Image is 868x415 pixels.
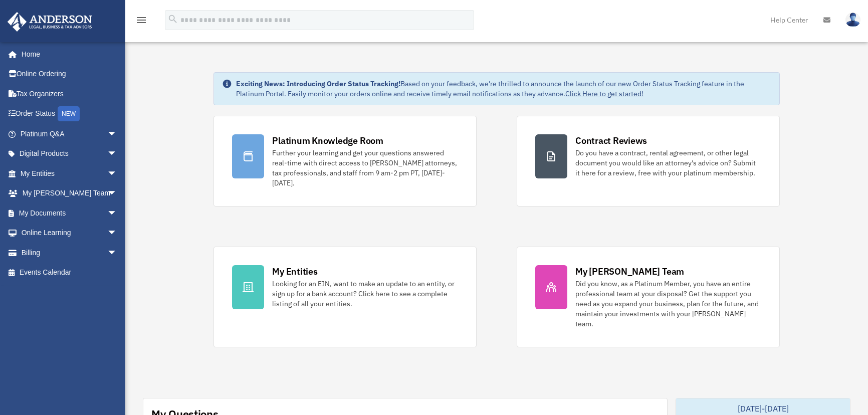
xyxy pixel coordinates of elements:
[58,106,80,121] div: NEW
[107,183,127,204] span: arrow_drop_down
[575,148,761,178] div: Do you have a contract, rental agreement, or other legal document you would like an attorney's ad...
[7,84,132,104] a: Tax Organizers
[272,279,458,309] div: Looking for an EIN, want to make an update to an entity, or sign up for a bank account? Click her...
[107,124,127,144] span: arrow_drop_down
[5,12,95,32] img: Anderson Advisors Platinum Portal
[272,134,383,147] div: Platinum Knowledge Room
[7,203,132,223] a: My Documentsarrow_drop_down
[135,14,147,26] i: menu
[107,203,127,224] span: arrow_drop_down
[236,79,771,99] div: Based on your feedback, we're thrilled to announce the launch of our new Order Status Tracking fe...
[7,104,132,124] a: Order StatusNEW
[517,247,780,347] a: My [PERSON_NAME] Team Did you know, as a Platinum Member, you have an entire professional team at...
[7,44,127,64] a: Home
[7,243,132,263] a: Billingarrow_drop_down
[7,263,132,283] a: Events Calendar
[517,116,780,206] a: Contract Reviews Do you have a contract, rental agreement, or other legal document you would like...
[213,116,477,206] a: Platinum Knowledge Room Further your learning and get your questions answered real-time with dire...
[107,243,127,263] span: arrow_drop_down
[7,163,132,183] a: My Entitiesarrow_drop_down
[236,79,400,88] strong: Exciting News: Introducing Order Status Tracking!
[272,265,317,278] div: My Entities
[575,134,647,147] div: Contract Reviews
[7,144,132,164] a: Digital Productsarrow_drop_down
[107,144,127,164] span: arrow_drop_down
[575,279,761,329] div: Did you know, as a Platinum Member, you have an entire professional team at your disposal? Get th...
[272,148,458,188] div: Further your learning and get your questions answered real-time with direct access to [PERSON_NAM...
[575,265,684,278] div: My [PERSON_NAME] Team
[7,223,132,243] a: Online Learningarrow_drop_down
[107,223,127,244] span: arrow_drop_down
[7,64,132,84] a: Online Ordering
[565,89,643,98] a: Click Here to get started!
[7,124,132,144] a: Platinum Q&Aarrow_drop_down
[167,14,178,25] i: search
[107,163,127,184] span: arrow_drop_down
[7,183,132,203] a: My [PERSON_NAME] Teamarrow_drop_down
[135,18,147,26] a: menu
[845,13,860,27] img: User Pic
[213,247,477,347] a: My Entities Looking for an EIN, want to make an update to an entity, or sign up for a bank accoun...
